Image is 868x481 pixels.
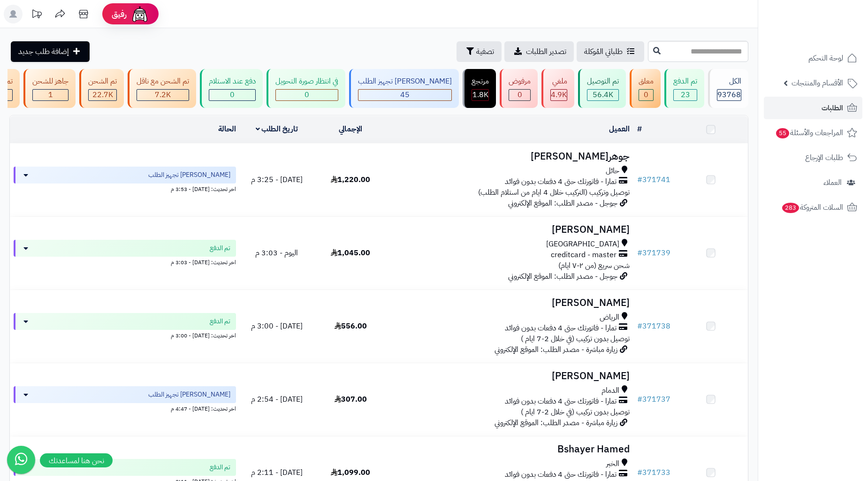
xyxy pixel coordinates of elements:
[275,76,338,87] div: في انتظار صورة التحويل
[339,123,362,135] a: الإجمالي
[584,46,623,57] span: طلباتي المُوكلة
[628,69,662,108] a: معلق 0
[130,5,149,23] img: ai-face.png
[822,101,843,115] span: الطلبات
[22,69,77,108] a: جاهز للشحن 1
[255,247,298,259] span: اليوم - 3:03 م
[526,46,566,57] span: تصدير الطلبات
[509,90,530,100] div: 0
[198,69,265,108] a: دفع عند الاستلام 0
[476,46,494,57] span: تصفية
[508,198,617,209] span: جوجل - مصدر الطلب: الموقع الإلكتروني
[637,123,642,135] a: #
[148,170,230,180] span: [PERSON_NAME] تجهيز الطلب
[781,201,843,214] span: السلات المتروكة
[637,467,642,478] span: #
[472,89,488,100] span: 1.8K
[495,344,617,355] span: زيارة مباشرة - مصدر الطلب: الموقع الإلكتروني
[358,90,451,100] div: 45
[391,298,630,308] h3: [PERSON_NAME]
[681,89,690,100] span: 23
[210,244,230,253] span: تم الدفع
[521,406,630,418] span: توصيل بدون تركيب (في خلال 2-7 ايام )
[505,323,617,334] span: تمارا - فاتورتك حتى 4 دفعات بدون فوائد
[639,90,653,100] div: 0
[764,196,862,219] a: السلات المتروكة283
[391,371,630,382] h3: [PERSON_NAME]
[508,271,617,282] span: جوجل - مصدر الطلب: الموقع الإلكتروني
[400,89,410,100] span: 45
[606,166,619,176] span: حائل
[823,176,842,189] span: العملاء
[551,250,617,260] span: creditcard - master
[137,90,189,100] div: 7223
[472,76,489,87] div: مرتجع
[518,89,522,100] span: 0
[14,403,236,413] div: اخر تحديث: [DATE] - 4:47 م
[505,176,617,187] span: تمارا - فاتورتك حتى 4 دفعات بدون فوائد
[551,89,567,100] span: 4.9K
[495,417,617,428] span: زيارة مباشرة - مصدر الطلب: الموقع الإلكتروني
[637,321,670,332] a: #371738
[256,123,298,135] a: تاريخ الطلب
[126,69,198,108] a: تم الشحن مع ناقل 7.2K
[764,47,862,69] a: لوحة التحكم
[637,247,642,259] span: #
[637,174,670,185] a: #371741
[509,76,531,87] div: مرفوض
[674,90,697,100] div: 23
[504,41,574,62] a: تصدير الطلبات
[602,385,619,396] span: الدمام
[498,69,540,108] a: مرفوض 0
[391,224,630,235] h3: [PERSON_NAME]
[546,239,619,250] span: [GEOGRAPHIC_DATA]
[805,151,843,164] span: طلبات الإرجاع
[335,394,367,405] span: 307.00
[391,444,630,455] h3: Bshayer Hamed
[14,330,236,340] div: اخر تحديث: [DATE] - 3:00 م
[209,76,256,87] div: دفع عند الاستلام
[251,321,303,332] span: [DATE] - 3:00 م
[637,321,642,332] span: #
[558,260,630,271] span: شحن سريع (من ٢-٧ ايام)
[210,463,230,472] span: تم الدفع
[764,122,862,144] a: المراجعات والأسئلة55
[764,146,862,169] a: طلبات الإرجاع
[358,76,452,87] div: [PERSON_NAME] تجهيز الطلب
[92,89,113,100] span: 22.7K
[251,394,303,405] span: [DATE] - 2:54 م
[112,8,127,20] span: رفيق
[77,69,126,108] a: تم الشحن 22.7K
[782,203,799,213] span: 283
[14,257,236,267] div: اخر تحديث: [DATE] - 3:03 م
[48,89,53,100] span: 1
[776,128,789,138] span: 55
[457,41,502,62] button: تصفية
[808,52,843,65] span: لوحة التحكم
[89,90,116,100] div: 22706
[276,90,338,100] div: 0
[637,174,642,185] span: #
[576,69,628,108] a: تم التوصيل 56.4K
[764,171,862,194] a: العملاء
[251,467,303,478] span: [DATE] - 2:11 م
[792,76,843,90] span: الأقسام والمنتجات
[550,76,567,87] div: ملغي
[637,247,670,259] a: #371739
[251,174,303,185] span: [DATE] - 3:25 م
[210,317,230,326] span: تم الدفع
[11,41,90,62] a: إضافة طلب جديد
[230,89,235,100] span: 0
[331,467,370,478] span: 1,099.00
[137,76,189,87] div: تم الشحن مع ناقل
[540,69,576,108] a: ملغي 4.9K
[587,76,619,87] div: تم التوصيل
[662,69,706,108] a: تم الدفع 23
[600,312,619,323] span: الرياض
[505,396,617,407] span: تمارا - فاتورتك حتى 4 دفعات بدون فوائد
[32,76,69,87] div: جاهز للشحن
[587,90,618,100] div: 56353
[391,151,630,162] h3: جوهر[PERSON_NAME]
[209,90,255,100] div: 0
[88,76,117,87] div: تم الشحن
